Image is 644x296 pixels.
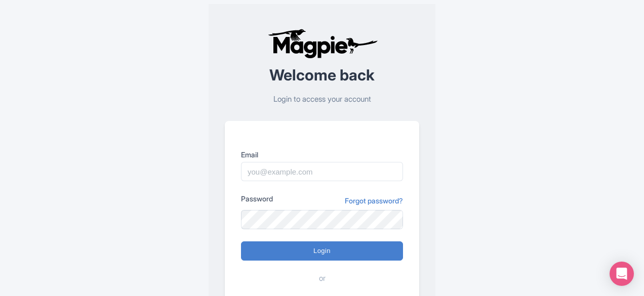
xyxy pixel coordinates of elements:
a: Forgot password? [345,195,403,206]
input: you@example.com [241,162,403,181]
h2: Welcome back [225,67,419,83]
label: Password [241,193,273,204]
img: logo-ab69f6fb50320c5b225c76a69d11143b.png [265,28,379,59]
div: Open Intercom Messenger [610,262,634,286]
span: or [319,273,326,284]
p: Login to access your account [225,94,419,105]
input: Login [241,241,403,261]
label: Email [241,149,403,160]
